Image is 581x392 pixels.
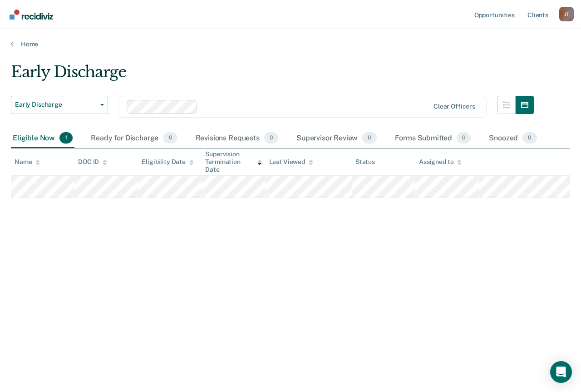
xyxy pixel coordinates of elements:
[142,158,194,166] div: Eligibility Date
[11,96,108,114] button: Early Discharge
[269,158,313,166] div: Last Viewed
[194,129,280,149] div: Revisions Requests0
[11,63,534,89] div: Early Discharge
[457,132,471,144] span: 0
[419,158,462,166] div: Assigned to
[78,158,107,166] div: DOC ID
[15,158,40,166] div: Name
[264,132,278,144] span: 0
[559,7,574,21] div: J T
[10,10,53,20] img: Recidiviz
[11,40,570,48] a: Home
[433,103,475,110] div: Clear officers
[559,7,574,21] button: Profile dropdown button
[522,132,537,144] span: 0
[205,150,261,173] div: Supervision Termination Date
[11,129,74,149] div: Eligible Now1
[393,129,473,149] div: Forms Submitted0
[295,129,379,149] div: Supervisor Review0
[362,132,376,144] span: 0
[487,129,538,149] div: Snoozed0
[89,129,179,149] div: Ready for Discharge0
[15,101,97,109] span: Early Discharge
[355,158,375,166] div: Status
[59,132,73,144] span: 1
[163,132,177,144] span: 0
[550,361,572,383] div: Open Intercom Messenger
